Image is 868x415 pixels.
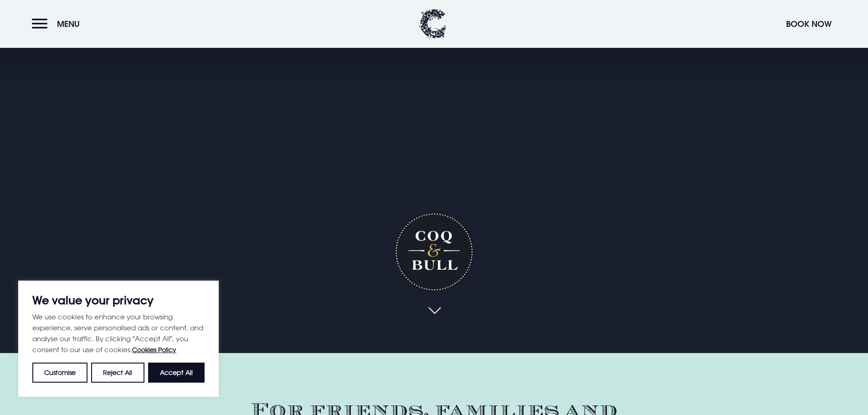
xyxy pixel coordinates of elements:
[393,211,475,292] h1: Coq & Bull
[18,281,219,397] div: We value your privacy
[148,363,205,383] button: Accept All
[32,311,205,355] p: We use cookies to enhance your browsing experience, serve personalised ads or content, and analys...
[32,14,84,34] button: Menu
[32,295,205,306] p: We value your privacy
[419,9,447,39] img: Clandeboye Lodge
[32,363,87,383] button: Customise
[57,19,80,29] span: Menu
[132,346,176,354] a: Cookies Policy
[781,14,836,34] button: Book Now
[91,363,144,383] button: Reject All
